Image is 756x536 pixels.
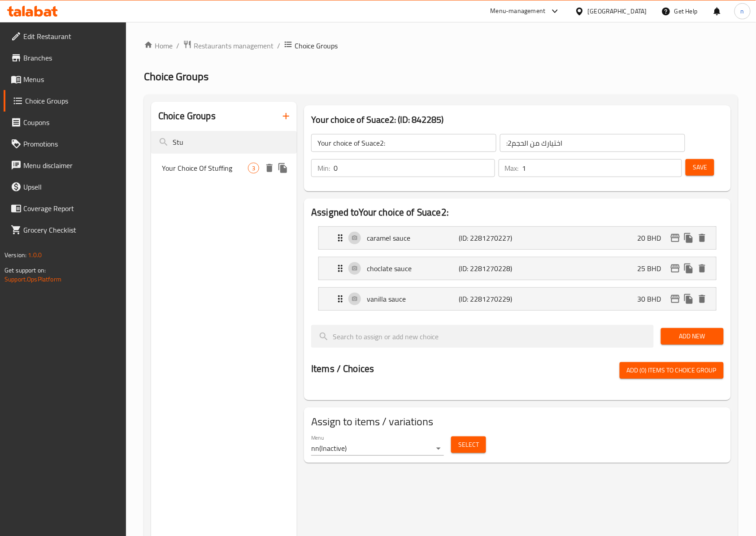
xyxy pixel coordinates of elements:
a: Menus [4,69,126,90]
a: Choice Groups [4,90,126,112]
h3: Your choice of Suace2: (ID: 842285) [311,112,724,127]
input: search [311,325,654,348]
div: Expand [319,288,716,310]
span: Edit Restaurant [23,31,119,42]
a: Coverage Report [4,198,126,219]
span: Add (0) items to choice group [627,365,717,376]
label: Menu [311,435,324,440]
input: search [151,131,297,154]
span: Restaurants management [194,40,274,51]
button: Add New [661,328,724,345]
button: Add (0) items to choice group [620,362,724,379]
div: Your Choice Of Stuffing3deleteduplicate [151,157,297,179]
li: Expand [311,284,724,314]
p: Min: [317,163,330,173]
span: Menu disclaimer [23,160,119,171]
div: Expand [319,227,716,249]
span: Select [458,439,479,450]
span: Branches [23,52,119,63]
p: caramel sauce [367,233,459,243]
span: Upsell [23,182,119,192]
p: 25 BHD [638,263,669,274]
p: Max: [505,163,519,173]
a: Coupons [4,112,126,133]
p: (ID: 2281270229) [459,294,520,304]
div: nn(Inactive) [311,441,444,456]
button: edit [669,292,682,306]
li: Expand [311,223,724,253]
button: delete [695,292,709,306]
button: duplicate [682,262,695,275]
a: Grocery Checklist [4,219,126,241]
li: Expand [311,253,724,284]
a: Home [144,40,173,51]
p: (ID: 2281270227) [459,233,520,243]
p: 20 BHD [638,233,669,243]
h2: Assign to items / variations [311,415,724,429]
li: / [277,40,280,51]
a: Branches [4,47,126,69]
a: Restaurants management [183,40,274,52]
button: duplicate [682,231,695,245]
span: Get support on: [4,264,46,276]
p: (ID: 2281270228) [459,263,520,274]
span: 1.0.0 [28,249,42,261]
span: 3 [248,164,259,173]
button: delete [695,262,709,275]
a: Menu disclaimer [4,155,126,176]
h2: Items / Choices [311,362,374,376]
p: choclate sauce [367,263,459,274]
span: Version: [4,249,26,261]
span: Add New [668,331,717,342]
div: Choices [248,163,259,173]
button: delete [263,161,276,175]
span: Coverage Report [23,203,119,214]
button: edit [669,262,682,275]
button: duplicate [276,161,290,175]
span: Choice Groups [295,40,338,51]
span: Coupons [23,117,119,128]
div: Expand [319,257,716,280]
p: vanilla sauce [367,294,459,304]
span: n [741,6,744,16]
span: Grocery Checklist [23,225,119,235]
span: Choice Groups [144,66,209,86]
a: Promotions [4,133,126,155]
a: Edit Restaurant [4,26,126,47]
span: Promotions [23,138,119,149]
a: Support.OpsPlatform [4,273,61,285]
button: duplicate [682,292,695,306]
span: Choice Groups [25,95,119,106]
h2: Choice Groups [158,109,216,123]
nav: breadcrumb [144,40,738,52]
span: Save [693,162,707,173]
button: Save [686,159,714,176]
div: [GEOGRAPHIC_DATA] [588,6,647,16]
span: Menus [23,74,119,85]
p: 30 BHD [638,294,669,304]
span: Your Choice Of Stuffing [162,163,248,173]
button: Select [451,437,486,453]
div: Menu-management [491,6,546,17]
li: / [176,40,179,51]
h2: Assigned to Your choice of Suace2: [311,206,724,219]
button: edit [669,231,682,245]
a: Upsell [4,176,126,198]
button: delete [695,231,709,245]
